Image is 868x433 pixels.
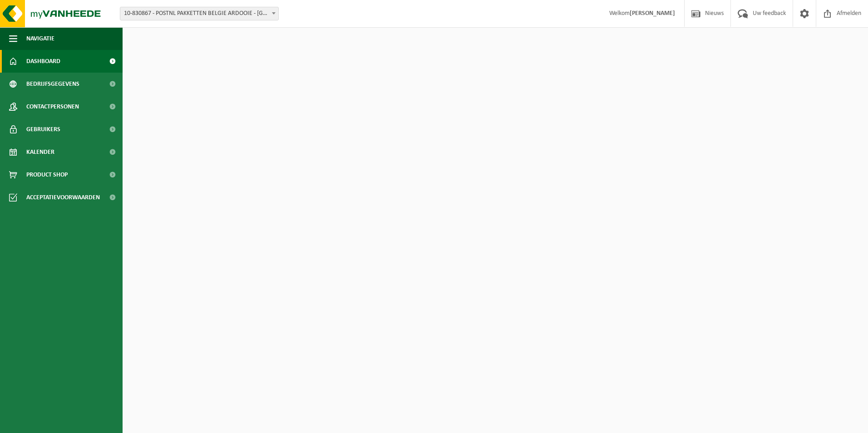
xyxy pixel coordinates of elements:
[26,50,60,73] span: Dashboard
[120,7,279,20] span: 10-830867 - POSTNL PAKKETTEN BELGIE ARDOOIE - ARDOOIE
[120,7,278,20] span: 10-830867 - POSTNL PAKKETTEN BELGIE ARDOOIE - ARDOOIE
[26,27,54,50] span: Navigatie
[26,73,79,95] span: Bedrijfsgegevens
[26,118,60,141] span: Gebruikers
[26,95,79,118] span: Contactpersonen
[26,141,54,163] span: Kalender
[630,10,675,17] strong: [PERSON_NAME]
[26,186,100,209] span: Acceptatievoorwaarden
[26,163,68,186] span: Product Shop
